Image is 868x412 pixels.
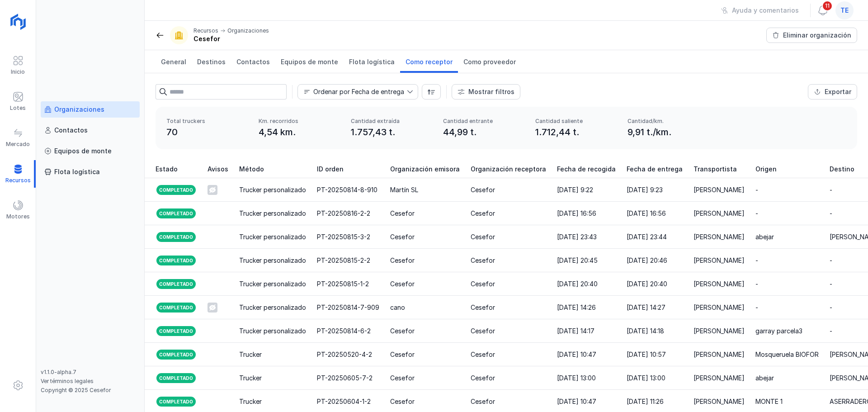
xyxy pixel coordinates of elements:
div: Completado [156,255,197,266]
div: 9,91 t./km. [627,126,709,138]
a: Ver términos legales [41,378,94,384]
div: [DATE] 20:45 [557,256,598,265]
div: [DATE] 20:46 [627,256,667,265]
div: Cantidad saliente [535,118,617,125]
div: Cesefor [193,34,269,43]
div: [DATE] 13:00 [627,374,665,383]
span: Contactos [236,57,270,66]
span: Como receptor [406,57,453,66]
a: Flota logística [41,164,140,180]
div: Km. recorridos [259,118,340,125]
div: [DATE] 9:23 [627,185,663,194]
div: Eliminar organización [783,31,851,40]
div: Mercado [6,141,30,148]
div: - [830,279,832,289]
div: Motores [6,213,30,220]
div: 4,54 km. [259,126,340,138]
div: [DATE] 20:40 [627,279,667,289]
div: MONTE 1 [755,397,783,406]
div: Ayuda y comentarios [732,6,799,15]
div: [DATE] 23:44 [627,232,667,242]
div: - [755,185,758,194]
div: Cesefor [390,256,415,265]
div: - [755,209,758,218]
div: garray parcela3 [755,327,802,336]
div: Cesefor [390,374,415,383]
a: General [156,50,192,73]
button: Eliminar organización [766,28,857,43]
div: [DATE] 10:57 [627,350,666,359]
img: logoRight.svg [7,10,29,33]
div: Cesefor [471,350,495,359]
div: [PERSON_NAME] [693,303,745,312]
span: Avisos [208,165,228,174]
div: Trucker personalizado [239,232,306,242]
span: Como proveedor [463,57,516,66]
div: - [830,185,832,194]
div: cano [390,303,405,312]
div: - [830,209,832,218]
div: Completado [156,231,197,243]
span: Equipos de monte [281,57,338,66]
div: - [830,256,832,265]
div: Cesefor [471,374,495,383]
button: Ayuda y comentarios [715,3,805,18]
span: Organización receptora [471,165,546,174]
div: [PERSON_NAME] [693,185,745,194]
div: Trucker [239,350,262,359]
div: PT-20250815-1-2 [317,279,369,289]
div: - [755,256,758,265]
div: [DATE] 10:47 [557,350,596,359]
div: Trucker [239,397,262,406]
div: Cesefor [390,232,415,242]
div: Martín SL [390,185,418,194]
div: [DATE] 16:56 [557,209,596,218]
div: - [755,303,758,312]
div: [DATE] 14:26 [557,303,596,312]
div: Contactos [54,126,88,135]
span: te [840,6,849,15]
div: Ordenar por Fecha de entrega [313,89,404,95]
div: abejar [755,232,774,242]
div: [DATE] 10:47 [557,397,596,406]
div: Completado [156,396,197,407]
div: Cesefor [390,279,415,289]
div: [DATE] 23:43 [557,232,597,242]
div: Mosqueruela BIOFOR [755,350,819,359]
div: PT-20250815-2-2 [317,256,370,265]
div: Trucker personalizado [239,185,306,194]
div: Trucker personalizado [239,256,306,265]
div: Cesefor [471,303,495,312]
a: Como receptor [400,50,458,73]
div: Completado [156,372,197,384]
div: PT-20250814-6-2 [317,327,371,336]
div: [PERSON_NAME] [693,374,745,383]
div: Trucker personalizado [239,209,306,218]
div: - [830,327,832,336]
div: PT-20250814-8-910 [317,185,377,194]
div: Cantidad entrante [443,118,524,125]
div: Cesefor [390,209,415,218]
div: [DATE] 13:00 [557,374,596,383]
div: Completado [156,325,197,337]
div: 1.712,44 t. [535,126,617,138]
button: Exportar [808,84,857,99]
div: Trucker personalizado [239,303,306,312]
span: Flota logística [349,57,395,66]
div: Lotes [10,104,26,112]
span: Origen [755,165,777,174]
span: ID orden [317,165,344,174]
div: Cesefor [471,209,495,218]
div: Cesefor [471,232,495,242]
span: Fecha de entrega [298,85,407,99]
div: Completado [156,278,197,290]
div: Completado [156,208,197,219]
div: - [755,279,758,289]
div: PT-20250605-7-2 [317,374,373,383]
div: [PERSON_NAME] [693,256,745,265]
div: Cesefor [471,327,495,336]
div: [PERSON_NAME] [693,327,745,336]
div: [PERSON_NAME] [693,397,745,406]
div: Equipos de monte [54,147,112,156]
div: Cesefor [390,350,415,359]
